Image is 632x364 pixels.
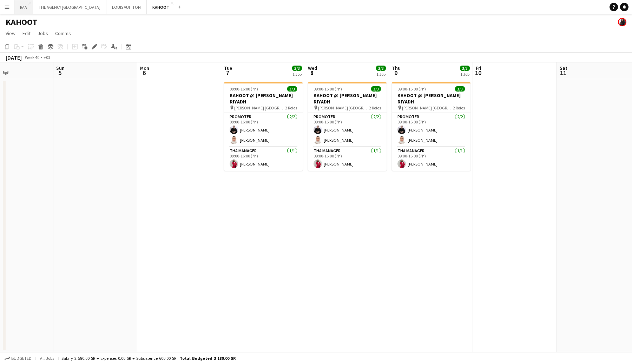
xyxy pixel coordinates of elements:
[308,82,387,171] app-job-card: 09:00-16:00 (7h)3/3KAHOOT @ [PERSON_NAME] RIYADH [PERSON_NAME] [GEOGRAPHIC_DATA]2 RolesPromoter2/...
[61,356,236,361] div: Salary 2 580.00 SR + Expenses 0.00 SR + Subsistence 600.00 SR =
[234,105,285,110] span: [PERSON_NAME] [GEOGRAPHIC_DATA]
[455,86,465,92] span: 3/3
[14,0,33,14] button: RAA
[392,82,470,171] app-job-card: 09:00-16:00 (7h)3/3KAHOOT @ [PERSON_NAME] RIYADH [PERSON_NAME] [GEOGRAPHIC_DATA]2 RolesPromoter2/...
[55,30,71,36] span: Comms
[559,69,567,77] span: 11
[39,356,55,361] span: All jobs
[376,66,386,71] span: 3/3
[402,105,453,110] span: [PERSON_NAME] [GEOGRAPHIC_DATA]
[392,147,470,171] app-card-role: THA Manager1/109:00-16:00 (7h)[PERSON_NAME]
[392,92,470,105] h3: KAHOOT @ [PERSON_NAME] RIYADH
[308,65,317,71] span: Wed
[392,113,470,147] app-card-role: Promoter2/209:00-16:00 (7h)[PERSON_NAME][PERSON_NAME]
[147,0,175,14] button: KAHOOT
[475,69,481,77] span: 10
[106,0,147,14] button: LOUIS VUITTON
[391,69,401,77] span: 9
[6,54,22,61] div: [DATE]
[22,30,31,36] span: Edit
[52,29,74,38] a: Comms
[3,29,18,38] a: View
[376,72,386,77] div: 1 Job
[55,69,65,77] span: 5
[139,69,149,77] span: 6
[33,0,106,14] button: THE AGENCY [GEOGRAPHIC_DATA]
[4,355,33,362] button: Budgeted
[308,147,387,171] app-card-role: THA Manager1/109:00-16:00 (7h)[PERSON_NAME]
[292,66,302,71] span: 3/3
[476,65,481,71] span: Fri
[292,72,302,77] div: 1 Job
[318,105,369,110] span: [PERSON_NAME] [GEOGRAPHIC_DATA]
[6,17,37,27] h1: KAHOOT
[460,72,469,77] div: 1 Job
[453,105,465,110] span: 2 Roles
[6,30,15,36] span: View
[224,147,303,171] app-card-role: THA Manager1/109:00-16:00 (7h)[PERSON_NAME]
[224,65,232,71] span: Tue
[140,65,149,71] span: Mon
[560,65,567,71] span: Sat
[224,82,303,171] app-job-card: 09:00-16:00 (7h)3/3KAHOOT @ [PERSON_NAME] RIYADH [PERSON_NAME] [GEOGRAPHIC_DATA]2 RolesPromoter2/...
[397,86,426,92] span: 09:00-16:00 (7h)
[44,55,50,60] div: +03
[35,29,51,38] a: Jobs
[56,65,65,71] span: Sun
[307,69,317,77] span: 8
[369,105,381,110] span: 2 Roles
[224,92,303,105] h3: KAHOOT @ [PERSON_NAME] RIYADH
[287,86,297,92] span: 3/3
[38,30,48,36] span: Jobs
[308,113,387,147] app-card-role: Promoter2/209:00-16:00 (7h)[PERSON_NAME][PERSON_NAME]
[618,18,626,26] app-user-avatar: Douna Elsayed
[230,86,258,92] span: 09:00-16:00 (7h)
[392,65,401,71] span: Thu
[180,356,236,361] span: Total Budgeted 3 180.00 SR
[371,86,381,92] span: 3/3
[224,113,303,147] app-card-role: Promoter2/209:00-16:00 (7h)[PERSON_NAME][PERSON_NAME]
[23,55,41,60] span: Week 40
[20,29,33,38] a: Edit
[223,69,232,77] span: 7
[460,66,470,71] span: 3/3
[285,105,297,110] span: 2 Roles
[11,356,32,361] span: Budgeted
[308,92,387,105] h3: KAHOOT @ [PERSON_NAME] RIYADH
[314,86,342,92] span: 09:00-16:00 (7h)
